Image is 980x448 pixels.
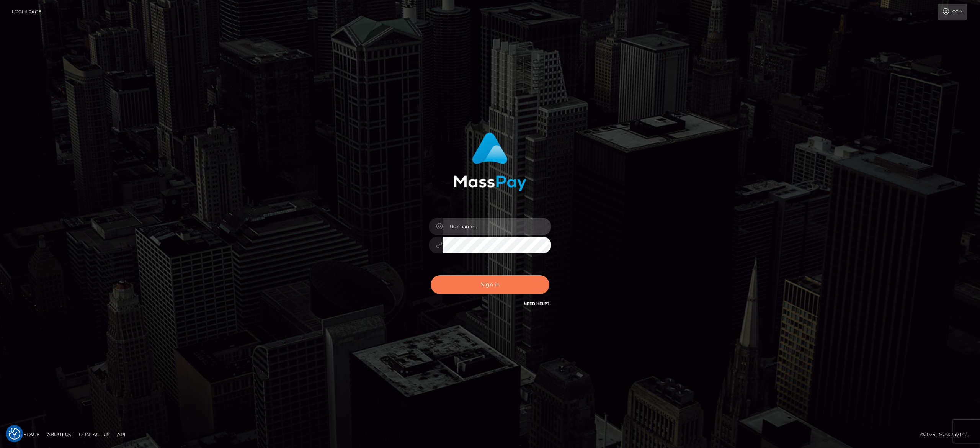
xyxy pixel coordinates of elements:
a: API [114,428,129,440]
a: About Us [44,428,74,440]
a: Login [938,4,967,20]
div: © 2025 , MassPay Inc. [920,430,974,439]
a: Need Help? [524,301,549,306]
a: Contact Us [76,428,113,440]
a: Homepage [8,428,42,440]
input: Username... [443,218,551,235]
img: Revisit consent button [9,428,20,440]
a: Login Page [12,4,41,20]
img: MassPay Login [454,132,526,191]
button: Consent Preferences [9,428,20,440]
button: Sign in [431,275,549,294]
